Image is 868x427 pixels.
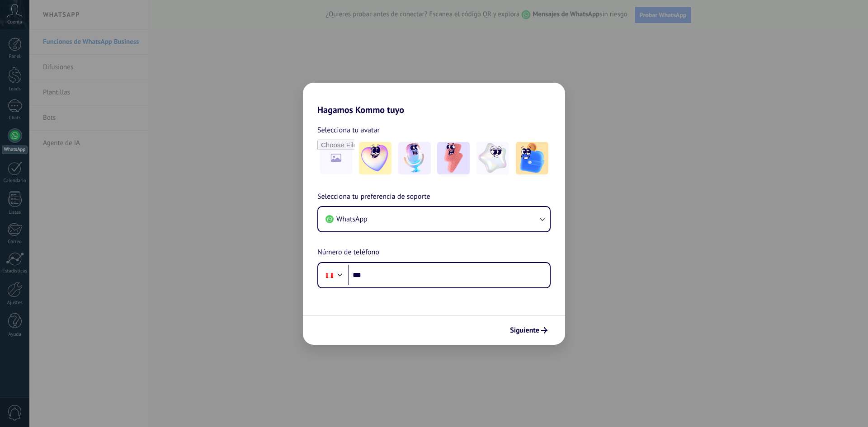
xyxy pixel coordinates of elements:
img: -5.jpeg [516,142,548,174]
img: -3.jpeg [437,142,470,174]
span: Selecciona tu avatar [317,124,380,136]
img: -1.jpeg [359,142,392,174]
button: Siguiente [506,323,552,338]
img: -2.jpeg [398,142,431,174]
button: WhatsApp [318,207,550,231]
span: WhatsApp [336,215,368,224]
img: -4.jpeg [476,142,509,174]
span: Número de teléfono [317,247,379,258]
div: Peru: + 51 [321,266,338,285]
h2: Hagamos Kommo tuyo [303,83,565,115]
span: Siguiente [510,327,539,333]
span: Selecciona tu preferencia de soporte [317,191,430,203]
